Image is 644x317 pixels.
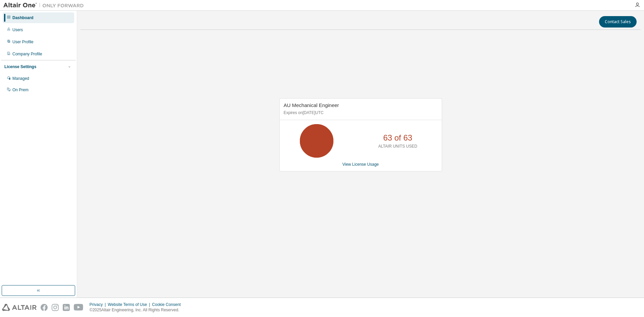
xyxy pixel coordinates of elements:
div: Users [12,27,23,33]
a: View License Usage [342,162,379,167]
div: Privacy [90,302,108,307]
div: Website Terms of Use [108,302,152,307]
img: linkedin.svg [63,304,70,311]
div: License Settings [4,64,36,69]
div: Cookie Consent [152,302,184,307]
img: Altair One [3,2,87,9]
div: Company Profile [12,51,42,57]
div: Managed [12,76,29,81]
img: altair_logo.svg [2,304,37,311]
div: On Prem [12,87,29,93]
button: Contact Sales [599,16,637,28]
p: ALTAIR UNITS USED [378,144,417,149]
img: youtube.svg [74,304,84,311]
div: User Profile [12,39,34,45]
span: AU Mechanical Engineer [284,102,339,108]
img: instagram.svg [52,304,59,311]
img: facebook.svg [41,304,48,311]
p: Expires on [DATE] UTC [284,110,436,116]
p: © 2025 Altair Engineering, Inc. All Rights Reserved. [90,307,185,313]
p: 63 of 63 [383,132,412,144]
div: Dashboard [12,15,34,20]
